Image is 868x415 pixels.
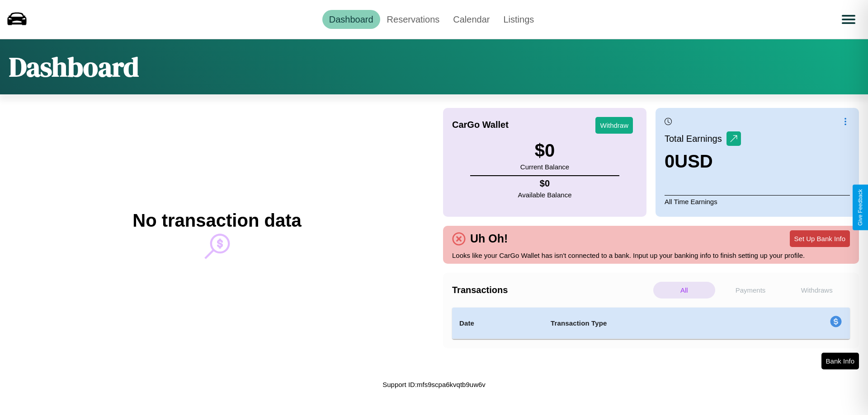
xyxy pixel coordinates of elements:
p: All Time Earnings [665,195,850,208]
table: simple table [452,308,850,339]
button: Bank Info [821,353,859,369]
a: Listings [496,10,541,29]
h4: $ 0 [518,178,572,189]
h3: 0 USD [665,151,741,172]
p: Withdraws [786,282,848,298]
a: Reservations [380,10,447,29]
p: Current Balance [520,161,569,173]
a: Dashboard [322,10,380,29]
h4: Transactions [452,285,651,295]
h4: Transaction Type [551,318,756,329]
p: All [653,282,715,298]
p: Support ID: mfs9scpa6kvqtb9uw6v [382,378,486,391]
h2: No transaction data [132,210,301,231]
p: Available Balance [518,189,572,201]
button: Withdraw [595,117,633,134]
div: Give Feedback [857,189,863,226]
p: Total Earnings [665,131,726,147]
h4: CarGo Wallet [452,120,509,130]
h1: Dashboard [9,48,139,85]
p: Looks like your CarGo Wallet has isn't connected to a bank. Input up your banking info to finish ... [452,249,850,261]
p: Payments [720,282,782,298]
h4: Uh Oh! [466,232,512,245]
button: Open menu [836,7,861,32]
a: Calendar [446,10,496,29]
h4: Date [459,318,536,329]
h3: $ 0 [520,140,569,161]
button: Set Up Bank Info [790,230,850,247]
